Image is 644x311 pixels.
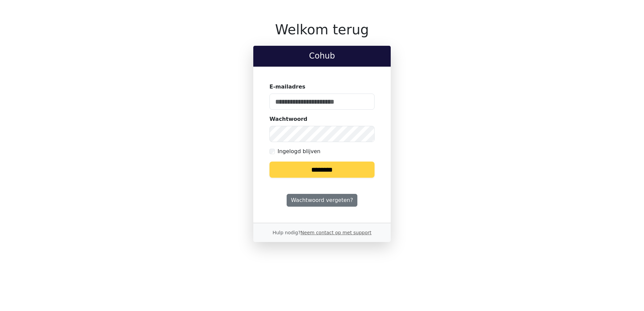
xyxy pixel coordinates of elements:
h1: Welkom terug [253,22,391,38]
label: Wachtwoord [269,115,308,123]
label: E-mailadres [269,83,305,91]
a: Wachtwoord vergeten? [287,194,357,207]
small: Hulp nodig? [272,230,372,235]
a: Neem contact op met support [300,230,371,235]
label: Ingelogd blijven [278,147,320,155]
h2: Cohub [259,51,385,61]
